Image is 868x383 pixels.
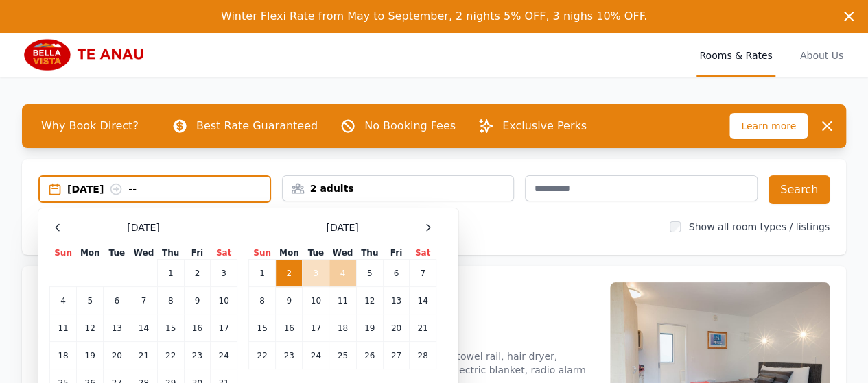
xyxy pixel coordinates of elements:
th: Sun [249,247,276,260]
td: 6 [104,287,130,314]
div: 2 adults [283,182,514,195]
td: 21 [130,342,157,369]
span: [DATE] [326,221,358,234]
td: 14 [130,314,157,342]
th: Fri [383,247,409,260]
td: 12 [77,314,104,342]
a: About Us [797,33,846,77]
td: 5 [77,287,104,314]
span: [DATE] [127,221,159,234]
th: Thu [157,247,184,260]
td: 24 [303,342,329,369]
th: Tue [104,247,130,260]
td: 23 [184,342,210,369]
div: [DATE] -- [67,182,270,196]
th: Tue [303,247,329,260]
td: 1 [249,260,276,287]
td: 2 [184,260,210,287]
td: 1 [157,260,184,287]
td: 13 [383,287,409,314]
a: Rooms & Rates [696,33,775,77]
td: 3 [303,260,329,287]
td: 21 [410,314,436,342]
td: 15 [157,314,184,342]
td: 16 [184,314,210,342]
p: Best Rate Guaranteed [196,118,318,134]
td: 6 [383,260,409,287]
td: 9 [276,287,303,314]
label: Show all room types / listings [689,221,830,232]
td: 27 [383,342,409,369]
td: 10 [211,287,237,314]
td: 17 [211,314,237,342]
td: 24 [211,342,237,369]
span: Learn more [729,113,808,139]
td: 16 [276,314,303,342]
th: Sat [410,247,436,260]
td: 7 [410,260,436,287]
td: 22 [157,342,184,369]
td: 12 [356,287,383,314]
th: Wed [130,247,157,260]
td: 26 [356,342,383,369]
td: 25 [329,342,356,369]
td: 3 [211,260,237,287]
td: 15 [249,314,276,342]
img: Bella Vista Te Anau [22,38,154,71]
td: 28 [410,342,436,369]
td: 11 [329,287,356,314]
td: 8 [157,287,184,314]
th: Fri [184,247,210,260]
button: Search [769,175,830,204]
th: Sat [211,247,237,260]
td: 4 [329,260,356,287]
td: 2 [276,260,303,287]
th: Thu [356,247,383,260]
td: 19 [77,342,104,369]
td: 23 [276,342,303,369]
td: 19 [356,314,383,342]
td: 17 [303,314,329,342]
td: 11 [50,314,77,342]
p: Exclusive Perks [502,118,587,134]
span: Winter Flexi Rate from May to September, 2 nights 5% OFF, 3 nighs 10% OFF. [221,10,647,23]
td: 10 [303,287,329,314]
td: 5 [356,260,383,287]
td: 18 [50,342,77,369]
th: Wed [329,247,356,260]
td: 13 [104,314,130,342]
td: 20 [383,314,409,342]
th: Mon [276,247,303,260]
td: 20 [104,342,130,369]
p: No Booking Fees [364,118,456,134]
td: 7 [130,287,157,314]
th: Sun [50,247,77,260]
td: 4 [50,287,77,314]
td: 18 [329,314,356,342]
td: 9 [184,287,210,314]
td: 22 [249,342,276,369]
td: 14 [410,287,436,314]
span: Why Book Direct? [30,112,150,140]
th: Mon [77,247,104,260]
td: 8 [249,287,276,314]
